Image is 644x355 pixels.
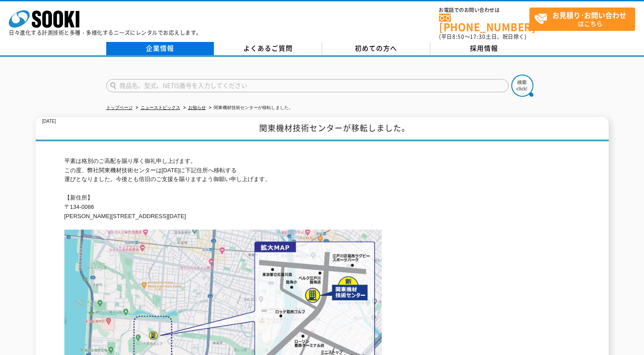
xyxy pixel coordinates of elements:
[106,105,133,110] a: トップページ
[106,79,509,92] input: 商品名、型式、NETIS番号を入力してください
[552,10,626,20] strong: お見積り･お問い合わせ
[534,8,635,30] span: はこちら
[355,43,397,53] span: 初めての方へ
[188,105,206,110] a: お知らせ
[529,8,635,31] a: お見積り･お問い合わせはこちら
[207,103,293,113] li: 関東機材技術センターが移転しました。
[511,75,533,97] img: btn_search.png
[430,42,538,55] a: 採用情報
[42,117,56,126] p: [DATE]
[452,33,465,41] span: 8:50
[64,157,580,221] p: 平素は格別のご高配を賜り厚く御礼申し上げます。 この度、弊社関東機材技術センターは[DATE]に下記住所へ移転する 運びとなりました。今後とも倍旧のご支援を賜りますよう御願い申し上げます。 【新...
[322,42,430,55] a: 初めての方へ
[141,105,180,110] a: ニューストピックス
[214,42,322,55] a: よくあるご質問
[439,8,529,13] span: お電話でのお問い合わせは
[470,33,486,41] span: 17:30
[36,117,609,141] h1: 関東機材技術センターが移転しました。
[439,14,529,32] a: [PHONE_NUMBER]
[106,42,214,55] a: 企業情報
[9,30,202,35] p: 日々進化する計測技術と多種・多様化するニーズにレンタルでお応えします。
[439,33,526,41] span: (平日 ～ 土日、祝日除く)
